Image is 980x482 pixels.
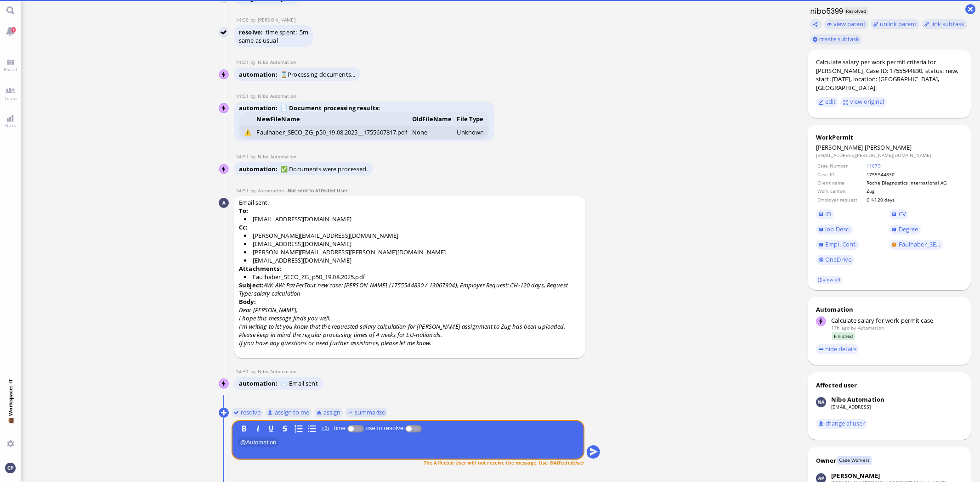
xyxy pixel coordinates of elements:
[239,306,580,314] p: Dear [PERSON_NAME],
[816,255,854,265] a: OneDrive
[899,225,918,233] span: Degree
[236,368,250,375] span: 14:51
[244,248,580,256] li: [PERSON_NAME][EMAIL_ADDRESS][PERSON_NAME][DOMAIN_NAME]
[899,210,906,218] span: CV
[844,7,868,15] span: Resolved
[231,407,263,417] button: resolve
[831,404,871,410] a: [EMAIL_ADDRESS]
[258,17,295,23] span: anand.pazhenkottil@bluelakelegal.com
[364,425,405,432] label: use to resolve
[280,423,290,433] button: S
[5,463,15,473] img: You
[825,210,831,218] span: ID
[858,325,884,331] span: automation@bluelakelegal.com
[280,379,318,387] span: 📨 Email sent
[816,209,834,219] a: ID
[258,187,284,194] span: automation@bluelakelegal.com
[300,28,308,36] span: 5m
[931,20,965,28] span: link subtask
[236,59,250,65] span: 14:51
[236,93,250,99] span: 14:51
[867,163,881,169] a: 11079
[2,122,18,129] span: Stats
[816,305,963,314] div: Automation
[239,207,248,215] strong: To:
[866,179,962,186] td: Roche Diagnostics International AG
[2,95,19,101] span: Team
[816,133,963,141] div: WorkPermit
[347,425,364,432] p-inputswitch: Log time spent
[409,112,454,125] th: OldFileName
[236,187,250,194] span: 14:51
[280,104,380,112] strong: 📄 Document processing results:
[922,19,967,29] task-group-action-menu: link subtask
[219,198,229,208] img: Automation
[831,471,880,480] div: [PERSON_NAME]
[239,36,308,45] p: same as usual
[219,28,229,38] img: Anand Pazhenkottil
[837,456,872,464] span: Case Workers
[239,281,264,289] strong: Subject:
[244,273,580,281] li: Faulhaber_SECO_ZG_p50_19.08.2025.pdf
[851,325,856,331] span: by
[239,104,280,112] span: automation
[817,196,865,203] td: Employer request
[816,152,963,158] dd: [EMAIL_ADDRESS][PERSON_NAME][DOMAIN_NAME]
[239,28,266,36] span: resolve
[258,59,296,65] span: automation@nibo.ai
[280,165,368,173] span: ✅ Documents were processed.
[816,240,859,250] a: Empl. Conf.
[889,209,909,219] a: CV
[405,425,422,432] p-inputswitch: use to resolve
[258,93,296,99] span: automation@nibo.ai
[346,407,388,417] button: summarize
[239,223,248,231] strong: Cc:
[240,438,246,445] span: @
[825,225,850,233] span: Job Desc.
[288,187,348,194] span: Not sent to Affected User
[219,103,229,113] img: Nibo Automation
[816,97,838,107] button: edit
[816,143,863,151] span: [PERSON_NAME]
[816,456,837,465] div: Owner
[889,240,943,250] a: Faulhaber_SE...
[253,423,263,433] button: I
[280,70,355,78] span: ⌛Processing documents...
[250,93,258,99] span: by
[314,407,343,417] button: assign
[817,187,865,195] td: Work canton
[244,256,580,264] li: [EMAIL_ADDRESS][DOMAIN_NAME]
[831,395,884,404] div: Nibo Automation
[239,297,256,306] strong: Body:
[250,368,258,375] span: by
[254,126,409,139] td: Faulhaber_SECO_ZG_p50_19.08.2025__1755607817.pdf
[239,423,249,433] button: B
[810,19,822,29] button: Copy ticket nibo5399 link to clipboard
[824,19,868,29] button: view parent
[866,187,962,195] td: Zug
[239,331,580,339] p: Please keep in mind the regular processing times of 4 weeks for EU-nationals.
[817,171,865,178] td: Case ID
[817,179,865,186] td: Client name
[219,70,229,80] img: Nibo Automation
[236,17,250,23] span: 14:50
[816,58,963,92] div: Calculate salary per work permit criteria for [PERSON_NAME], Case ID: 1755544830, status: new, st...
[258,368,296,375] span: automation@nibo.ai
[239,70,280,78] span: automation
[831,325,850,331] span: 17h ago
[266,28,297,36] span: time spent
[239,264,282,273] strong: Attachments:
[239,198,580,355] span: Email sent.
[219,379,229,389] img: Nibo Automation
[236,153,250,160] span: 14:51
[250,187,258,194] span: by
[816,419,867,429] button: change af user
[11,27,16,33] span: 1
[258,153,296,160] span: automation@nibo.ai
[871,19,919,29] button: unlink parent
[816,344,859,354] button: hide details
[219,164,229,174] img: Nibo Automation
[424,459,584,465] span: The Affected User will not receive the message. Use @AffectedUser
[286,187,348,194] span: -
[250,59,258,65] span: by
